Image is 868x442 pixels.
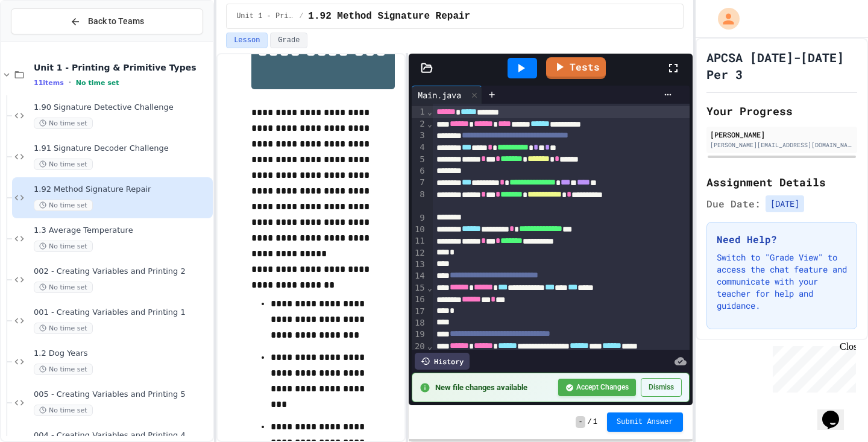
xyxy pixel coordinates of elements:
[706,49,857,83] h1: APCSA [DATE]-[DATE] Per 3
[308,9,470,24] span: 1.92 Method Signature Repair
[546,57,606,79] a: Tests
[299,11,303,21] span: /
[34,267,210,277] span: 002 - Creating Variables and Printing 2
[34,364,93,375] span: No time set
[717,251,847,312] p: Switch to "Grade View" to access the chat feature and communicate with your teacher for help and ...
[412,317,427,329] div: 18
[427,119,433,128] span: Fold line
[412,282,427,294] div: 15
[226,33,268,48] button: Lesson
[34,62,210,73] span: Unit 1 - Printing & Primitive Types
[76,79,119,87] span: No time set
[412,118,427,130] div: 2
[705,5,743,33] div: My Account
[710,129,854,140] div: [PERSON_NAME]
[412,224,427,236] div: 10
[412,142,427,154] div: 4
[34,308,210,318] span: 001 - Creating Variables and Printing 1
[412,294,427,306] div: 16
[34,226,210,236] span: 1.3 Average Temperature
[5,5,83,77] div: Chat with us now!Close
[766,195,804,212] span: [DATE]
[717,232,847,247] h3: Need Help?
[34,103,210,113] span: 1.90 Signature Detective Challenge
[427,283,433,292] span: Fold line
[34,431,210,441] span: 004 - Creating Variables and Printing 4
[412,106,427,118] div: 1
[412,306,427,317] div: 17
[412,259,427,270] div: 13
[412,235,427,247] div: 11
[34,118,93,129] span: No time set
[34,390,210,400] span: 005 - Creating Variables and Printing 5
[270,33,307,48] button: Grade
[34,200,93,211] span: No time set
[34,144,210,154] span: 1.91 Signature Decoder Challenge
[412,130,427,142] div: 3
[412,247,427,259] div: 12
[412,154,427,166] div: 5
[706,197,761,211] span: Due Date:
[817,394,856,430] iframe: chat widget
[412,341,427,364] div: 20
[617,417,673,427] span: Submit Answer
[236,11,294,21] span: Unit 1 - Printing & Primitive Types
[768,341,856,393] iframe: chat widget
[412,212,427,224] div: 9
[412,270,427,282] div: 14
[34,349,210,359] span: 1.2 Dog Years
[34,241,93,252] span: No time set
[427,341,433,351] span: Fold line
[34,282,93,293] span: No time set
[34,323,93,334] span: No time set
[706,103,857,119] h2: Your Progress
[412,177,427,189] div: 7
[412,329,427,341] div: 19
[412,86,482,104] div: Main.java
[558,379,636,396] button: Accept Changes
[69,78,71,87] span: •
[34,405,93,416] span: No time set
[415,353,470,370] div: History
[412,89,467,101] div: Main.java
[412,165,427,177] div: 6
[435,382,551,393] span: New file changes available
[593,417,597,427] span: 1
[88,15,144,28] span: Back to Teams
[641,378,682,397] button: Dismiss
[11,8,203,34] button: Back to Teams
[706,174,857,191] h2: Assignment Details
[34,79,64,87] span: 11 items
[710,140,854,150] div: [PERSON_NAME][EMAIL_ADDRESS][DOMAIN_NAME]
[576,416,585,428] span: -
[34,159,93,170] span: No time set
[607,412,683,432] button: Submit Answer
[588,417,592,427] span: /
[412,189,427,212] div: 8
[427,107,433,116] span: Fold line
[34,185,210,195] span: 1.92 Method Signature Repair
